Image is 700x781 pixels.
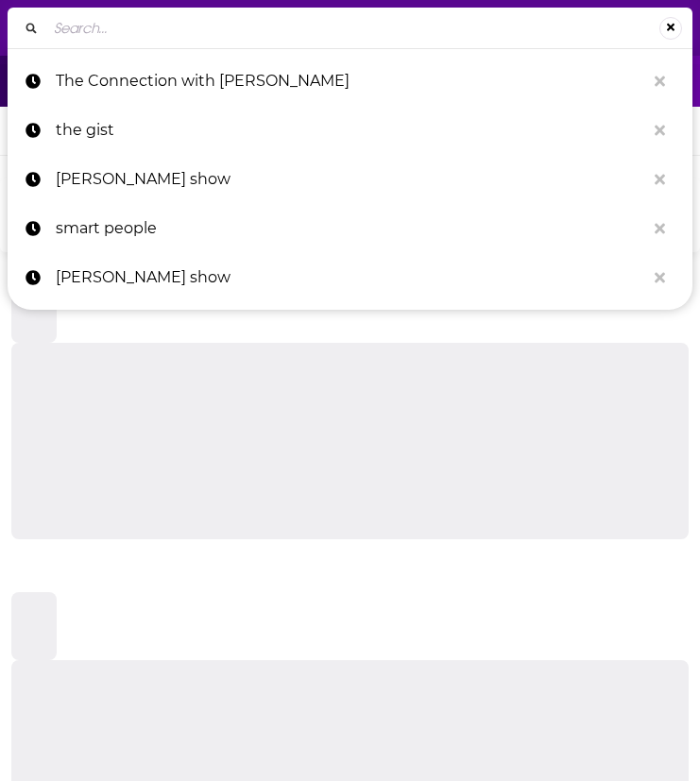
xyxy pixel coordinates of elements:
p: gabby reece show [56,155,645,204]
a: [PERSON_NAME] show [8,155,692,204]
a: the gist [8,106,692,155]
p: the gist [56,106,645,155]
div: Search... [8,8,692,48]
p: michael shermer show [56,253,645,302]
a: smart people [8,204,692,253]
input: Search... [46,13,659,43]
p: smart people [56,204,645,253]
a: [PERSON_NAME] show [8,253,692,302]
p: The Connection with Marty Moss-Coane [56,57,645,106]
a: The Connection with [PERSON_NAME] [8,57,692,106]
